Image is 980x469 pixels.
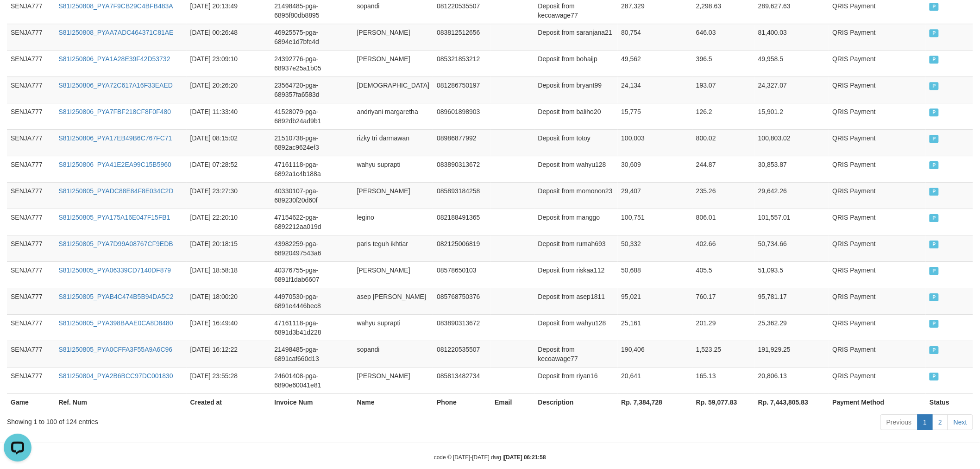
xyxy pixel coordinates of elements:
td: legino [353,209,433,235]
td: 41528079-pga-6892db24ad9b1 [270,103,353,129]
th: Description [534,393,618,411]
td: SENJA777 [7,182,55,209]
td: 191,929.25 [754,341,829,367]
td: 47161118-pga-6892a1c4b188a [270,156,353,182]
span: PAID [930,214,939,222]
td: SENJA777 [7,129,55,156]
td: 15,775 [618,103,693,129]
td: 40376755-pga-6891f1dab6607 [270,261,353,288]
td: 405.5 [692,261,754,288]
td: 193.07 [692,76,754,103]
td: 085321853212 [433,50,491,76]
th: Phone [433,393,491,411]
td: 25,362.29 [754,314,829,341]
td: SENJA777 [7,288,55,314]
td: sopandi [353,341,433,367]
td: 100,803.02 [754,129,829,156]
td: 083890313672 [433,314,491,341]
td: 08986877992 [433,129,491,156]
td: SENJA777 [7,76,55,103]
a: Previous [880,414,917,430]
td: [DATE] 18:58:18 [187,261,271,288]
td: 100,751 [618,209,693,235]
span: PAID [930,188,939,196]
td: wahyu suprapti [353,156,433,182]
td: 15,901.2 [754,103,829,129]
a: S81I250805_PYA06339CD7140DF879 [59,266,171,274]
span: PAID [930,373,939,380]
td: QRIS Payment [829,367,926,393]
td: SENJA777 [7,24,55,50]
td: [DATE] 23:27:30 [187,182,271,209]
td: 085813482734 [433,367,491,393]
td: 30,609 [618,156,693,182]
td: QRIS Payment [829,288,926,314]
td: Deposit from riyan16 [534,367,618,393]
span: PAID [930,3,939,11]
th: Email [491,393,534,411]
td: 082125006819 [433,235,491,261]
td: 244.87 [692,156,754,182]
td: 800.02 [692,129,754,156]
td: [DATE] 07:28:52 [187,156,271,182]
td: 08578650103 [433,261,491,288]
td: 081286750197 [433,76,491,103]
span: PAID [930,346,939,354]
td: [DATE] 23:09:10 [187,50,271,76]
button: Open LiveChat chat widget [4,4,31,32]
th: Name [353,393,433,411]
strong: [DATE] 06:21:58 [504,454,546,461]
td: [DATE] 23:55:28 [187,367,271,393]
td: QRIS Payment [829,182,926,209]
td: [DEMOGRAPHIC_DATA] [353,76,433,103]
a: S81I250806_PYA1A28E39F42D53732 [59,55,170,63]
th: Rp. 59,077.83 [692,393,754,411]
td: rizky tri darmawan [353,129,433,156]
td: [DATE] 16:49:40 [187,314,271,341]
td: SENJA777 [7,103,55,129]
td: [DATE] 08:15:02 [187,129,271,156]
th: Rp. 7,384,728 [618,393,693,411]
td: [DATE] 11:33:40 [187,103,271,129]
td: 24,327.07 [754,76,829,103]
td: 50,734.66 [754,235,829,261]
td: 235.26 [692,182,754,209]
td: 44970530-pga-6891e4446bec8 [270,288,353,314]
td: Deposit from kecoawage77 [534,341,618,367]
a: S81I250804_PYA2B6BCC97DC001830 [59,372,173,380]
td: andriyani margaretha [353,103,433,129]
td: [PERSON_NAME] [353,24,433,50]
td: QRIS Payment [829,76,926,103]
td: [DATE] 16:12:22 [187,341,271,367]
a: S81I250806_PYA41E2EA99C15B5960 [59,161,171,168]
td: 30,853.87 [754,156,829,182]
td: QRIS Payment [829,341,926,367]
td: 47154622-pga-6892212aa019d [270,209,353,235]
td: 95,781.17 [754,288,829,314]
span: PAID [930,267,939,275]
span: PAID [930,161,939,169]
a: S81I250806_PYA17EB49B6C767FC71 [59,134,172,142]
td: 402.66 [692,235,754,261]
a: S81I250806_PYA7FBF218CF8F0F480 [59,108,171,115]
td: SENJA777 [7,341,55,367]
td: QRIS Payment [829,103,926,129]
td: 20,641 [618,367,693,393]
td: 29,407 [618,182,693,209]
th: Invoice Num [270,393,353,411]
td: SENJA777 [7,314,55,341]
span: PAID [930,293,939,301]
span: PAID [930,56,939,63]
td: 126.2 [692,103,754,129]
span: PAID [930,241,939,248]
a: S81I250805_PYA398BAAE0CA8D8480 [59,319,173,327]
td: QRIS Payment [829,314,926,341]
td: SENJA777 [7,50,55,76]
td: 50,332 [618,235,693,261]
td: 51,093.5 [754,261,829,288]
td: [DATE] 00:26:48 [187,24,271,50]
td: QRIS Payment [829,209,926,235]
td: QRIS Payment [829,156,926,182]
td: 50,688 [618,261,693,288]
td: 190,406 [618,341,693,367]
